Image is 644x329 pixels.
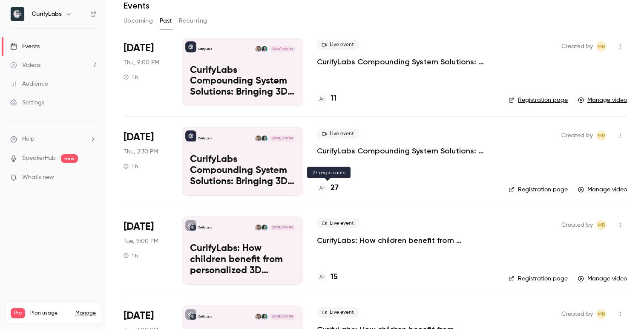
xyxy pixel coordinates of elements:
h6: CurifyLabs [32,10,62,18]
img: Niklas Sandler [255,136,261,141]
img: Ludmila Hrižanovska [262,225,267,231]
span: [DATE] [124,309,154,323]
span: Live event [317,218,359,228]
span: Created by [561,220,593,230]
p: CurifyLabs [198,225,212,230]
span: Thu, 2:30 PM [124,147,158,156]
span: Created by [561,309,593,319]
button: Past [160,14,172,28]
span: [DATE] [124,130,154,144]
span: Marion Roussel [596,309,607,319]
span: Live event [317,307,359,317]
div: Events [10,42,40,51]
span: [DATE] [124,220,154,234]
img: Ludmila Hrižanovska [262,136,267,141]
img: CurifyLabs [11,7,24,21]
div: Aug 7 Thu, 2:30 PM (Europe/Helsinki) [124,127,168,195]
p: CurifyLabs Compounding System Solutions: Bringing 3D Printing of Personalized Medicines to Hospit... [190,65,295,98]
img: Ludmila Hrižanovska [262,46,267,52]
span: [DATE] 9:00 PM [270,46,295,52]
li: help-dropdown-opener [10,135,96,144]
a: Manage video [578,185,627,194]
a: Manage [75,310,96,317]
span: [DATE] 9:00 PM [270,225,295,231]
a: 11 [317,93,336,104]
span: Tue, 9:00 PM [124,237,158,245]
p: CurifyLabs [198,47,212,51]
span: [DATE] 2:00 PM [270,314,295,320]
img: Niklas Sandler [255,46,261,52]
div: Audience [10,80,48,88]
a: Registration page [509,185,568,194]
div: Jun 17 Tue, 9:00 PM (Europe/Helsinki) [124,216,168,285]
span: [DATE] [124,41,154,55]
span: Pro [11,308,25,318]
div: Aug 7 Thu, 9:00 PM (Europe/Helsinki) [124,38,168,106]
p: CurifyLabs [198,315,212,319]
span: MR [598,130,605,141]
span: MR [598,220,605,230]
a: CurifyLabs Compounding System Solutions: Bringing 3D Printing of Personalized Medicines to Hospit... [317,146,495,156]
a: CurifyLabs Compounding System Solutions: Bringing 3D Printing of Personalized Medicines to Hospit... [182,127,303,195]
span: [DATE] 2:30 PM [270,136,295,141]
h4: 11 [331,93,336,104]
h1: Events [124,0,149,11]
span: What's new [22,173,54,182]
img: Niklas Sandler [255,314,261,320]
a: Registration page [509,96,568,104]
span: MR [598,41,605,52]
a: CurifyLabs Compounding System Solutions: Bringing 3D Printing of Personalized Medicines to Hospit... [182,38,303,106]
div: 1 h [124,163,138,170]
span: Created by [561,130,593,141]
span: Plan usage [30,310,70,317]
span: Live event [317,40,359,50]
img: Niklas Sandler [255,225,261,231]
p: CurifyLabs: How children benefit from personalized 3D printed medicines produced by CurifyLabs Co... [190,243,295,276]
a: 15 [317,271,338,283]
span: Marion Roussel [596,220,607,230]
div: Settings [10,98,44,107]
a: SpeakerHub [22,154,56,163]
p: CurifyLabs [198,136,212,141]
div: Videos [10,61,40,69]
div: 1 h [124,74,138,81]
span: Live event [317,129,359,139]
span: new [61,154,78,163]
button: Upcoming [124,14,153,28]
p: CurifyLabs Compounding System Solutions: Bringing 3D Printing of Personalized Medicines to Hospit... [190,154,295,187]
span: Marion Roussel [596,130,607,141]
a: CurifyLabs Compounding System Solutions: Bringing 3D Printing of Personalized Medicines to Hospit... [317,57,495,67]
div: 1 h [124,252,138,259]
span: Created by [561,41,593,52]
a: 27 [317,182,339,194]
button: Recurring [179,14,207,28]
span: MR [598,309,605,319]
a: Manage video [578,274,627,283]
span: Thu, 9:00 PM [124,58,159,67]
h4: 15 [331,271,338,283]
span: Marion Roussel [596,41,607,52]
span: Help [22,135,34,144]
img: Ludmila Hrižanovska [262,314,267,320]
h4: 27 [331,182,339,194]
a: Manage video [578,96,627,104]
a: CurifyLabs: How children benefit from personalized 3D printed medicines produced by CurifyLabs Co... [317,235,495,245]
a: Registration page [509,274,568,283]
a: CurifyLabs: How children benefit from personalized 3D printed medicines produced by CurifyLabs Co... [182,216,303,285]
